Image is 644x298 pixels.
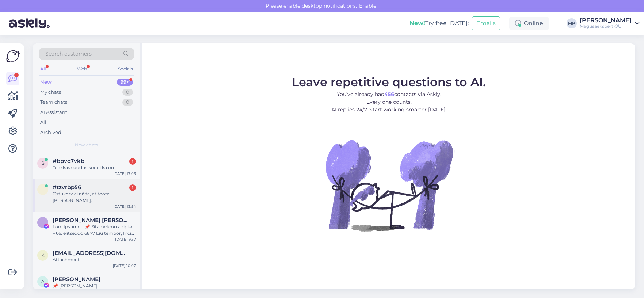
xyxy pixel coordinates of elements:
[40,129,61,136] div: Archived
[292,75,486,89] span: Leave repetitive questions to AI.
[409,19,469,28] div: Try free [DATE]:
[40,99,67,106] div: Team chats
[53,158,84,164] span: #bpvc7vkb
[384,91,394,98] b: 456
[409,20,425,27] b: New!
[117,64,134,74] div: Socials
[357,3,378,9] span: Enable
[40,119,46,126] div: All
[472,16,500,30] button: Emails
[41,160,45,166] span: b
[53,164,136,171] div: Tere.kas soodus koodi ka on
[292,91,486,114] p: You’ve already had contacts via Askly. Every one counts. AI replies 24/7. Start working smarter [...
[122,89,133,96] div: 0
[129,184,136,191] div: 1
[42,187,44,192] span: t
[53,223,136,237] div: Lore Ipsumdo 📌 Sitametcon adipisci – 66. elitseddo 6877 Eiu tempor, Incid utlabo etdo magn aliqu ...
[75,142,98,148] span: New chats
[113,263,136,268] div: [DATE] 10:07
[53,283,136,296] div: 📌 [PERSON_NAME] ADMINISTREERIMISELE Head lehe administraatorid Regulaarse ülevaatuse ja hindamise...
[113,171,136,176] div: [DATE] 17:03
[45,50,92,58] span: Search customers
[40,109,67,116] div: AI Assistant
[580,23,632,29] div: Magusaekspert OÜ
[76,64,88,74] div: Web
[122,99,133,106] div: 0
[323,119,455,251] img: No Chat active
[509,17,549,30] div: Online
[580,18,640,29] a: [PERSON_NAME]Magusaekspert OÜ
[41,279,45,284] span: A
[53,184,81,191] span: #tzvrbp56
[40,89,61,96] div: My chats
[53,217,129,223] span: Erine Thea Mendoza
[53,256,136,263] div: Attachment
[567,18,577,28] div: MP
[117,79,133,86] div: 99+
[6,49,20,63] img: Askly Logo
[53,276,100,283] span: Antonio Bruccoleri
[113,204,136,209] div: [DATE] 13:54
[129,158,136,165] div: 1
[53,191,136,204] div: Ostukorv ei näita, et toote [PERSON_NAME].
[39,64,47,74] div: All
[41,252,45,258] span: k
[40,79,52,86] div: New
[115,237,136,242] div: [DATE] 9:57
[580,18,632,23] div: [PERSON_NAME]
[41,219,44,225] span: E
[53,250,129,256] span: kerli410@gmail.com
